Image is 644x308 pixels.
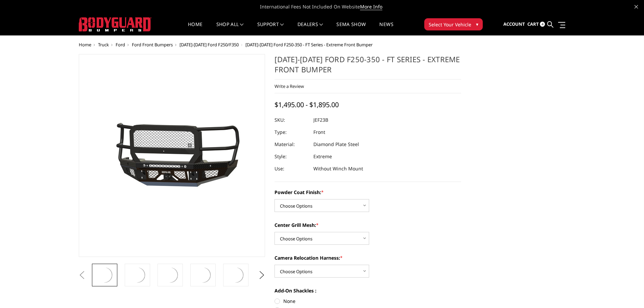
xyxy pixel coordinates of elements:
[275,114,308,126] dt: SKU:
[79,54,265,257] a: 2023-2026 Ford F250-350 - FT Series - Extreme Front Bumper
[275,163,308,175] dt: Use:
[132,42,173,48] a: Ford Front Bumpers
[257,270,267,280] button: Next
[98,42,109,48] a: Truck
[194,266,212,284] img: 2023-2026 Ford F250-350 - FT Series - Extreme Front Bumper
[360,3,382,10] a: More Info
[527,15,545,33] a: Cart 4
[128,266,147,284] img: 2023-2026 Ford F250-350 - FT Series - Extreme Front Bumper
[275,126,308,138] dt: Type:
[275,83,304,89] a: Write a Review
[313,114,328,126] dd: JEF23B
[87,116,256,195] img: 2023-2026 Ford F250-350 - FT Series - Extreme Front Bumper
[275,298,461,305] label: None
[275,189,461,196] label: Powder Coat Finish:
[245,42,373,48] span: [DATE]-[DATE] Ford F250-350 - FT Series - Extreme Front Bumper
[503,15,525,33] a: Account
[275,221,461,229] label: Center Grill Mesh:
[79,42,91,48] a: Home
[476,21,478,28] span: ▾
[429,21,471,28] span: Select Your Vehicle
[313,163,363,175] dd: Without Winch Mount
[313,150,332,163] dd: Extreme
[527,21,539,27] span: Cart
[188,22,202,35] a: Home
[95,266,114,284] img: 2023-2026 Ford F250-350 - FT Series - Extreme Front Bumper
[313,138,359,150] dd: Diamond Plate Steel
[275,100,339,109] span: $1,495.00 - $1,895.00
[275,54,461,79] h1: [DATE]-[DATE] Ford F250-350 - FT Series - Extreme Front Bumper
[503,21,525,27] span: Account
[540,22,545,27] span: 4
[313,126,325,138] dd: Front
[116,42,125,48] a: Ford
[79,17,151,31] img: BODYGUARD BUMPERS
[216,22,244,35] a: shop all
[180,42,239,48] a: [DATE]-[DATE] Ford F250/F350
[257,22,284,35] a: Support
[226,266,245,284] img: 2023-2026 Ford F250-350 - FT Series - Extreme Front Bumper
[379,22,393,35] a: News
[297,22,323,35] a: Dealers
[336,22,366,35] a: SEMA Show
[424,18,483,30] button: Select Your Vehicle
[275,150,308,163] dt: Style:
[161,266,180,284] img: 2023-2026 Ford F250-350 - FT Series - Extreme Front Bumper
[275,287,461,294] label: Add-On Shackles :
[275,138,308,150] dt: Material:
[275,254,461,261] label: Camera Relocation Harness:
[77,270,87,280] button: Previous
